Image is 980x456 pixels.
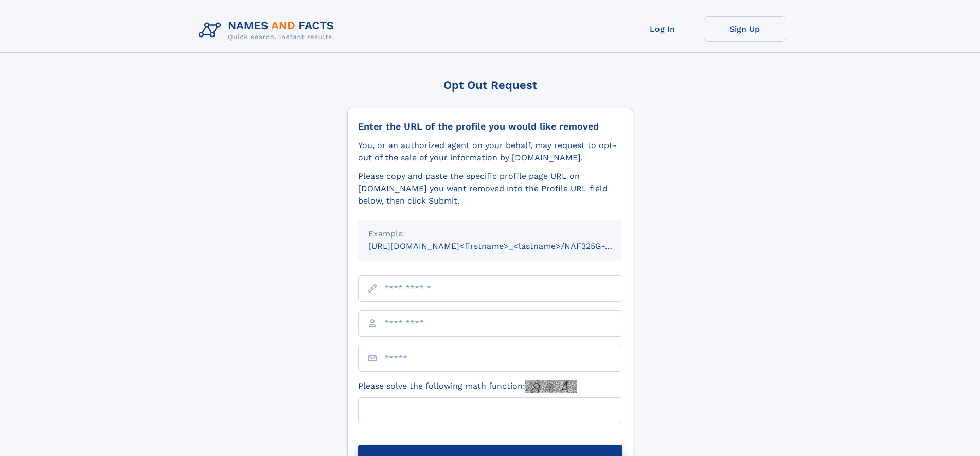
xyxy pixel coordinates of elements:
[368,241,642,251] small: [URL][DOMAIN_NAME]<firstname>_<lastname>/NAF325G-xxxxxxxx
[704,16,786,42] a: Sign Up
[358,121,622,132] div: Enter the URL of the profile you would like removed
[358,380,577,393] label: Please solve the following math function:
[194,16,343,44] img: Logo Names and Facts
[621,16,704,42] a: Log In
[358,170,622,207] div: Please copy and paste the specific profile page URL on [DOMAIN_NAME] you want removed into the Pr...
[347,79,633,92] div: Opt Out Request
[368,228,612,240] div: Example:
[358,139,622,164] div: You, or an authorized agent on your behalf, may request to opt-out of the sale of your informatio...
